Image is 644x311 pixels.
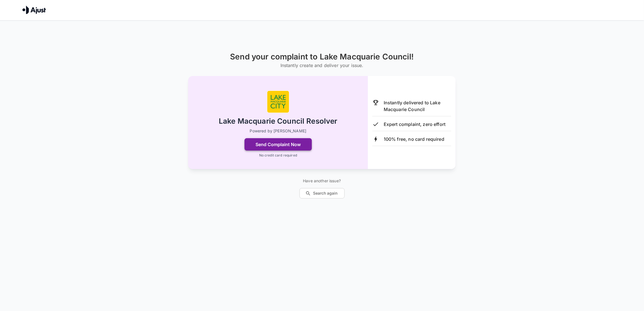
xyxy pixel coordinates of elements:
img: Ajust [22,6,46,14]
p: No credit card required [259,153,297,158]
p: Powered by [PERSON_NAME] [250,128,307,134]
button: Send Complaint Now [245,138,312,151]
h2: Lake Macquarie Council Resolver [219,116,337,126]
p: Expert complaint, zero effort [384,121,445,128]
img: Lake Macquarie Council [267,91,289,113]
button: Search again [300,188,345,199]
h6: Instantly create and deliver your issue. [230,61,414,69]
p: Instantly delivered to Lake Macquarie Council [384,99,451,113]
p: 100% free, no card required [384,136,444,142]
p: Have another issue? [300,178,345,184]
h1: Send your complaint to Lake Macquarie Council! [230,52,414,61]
